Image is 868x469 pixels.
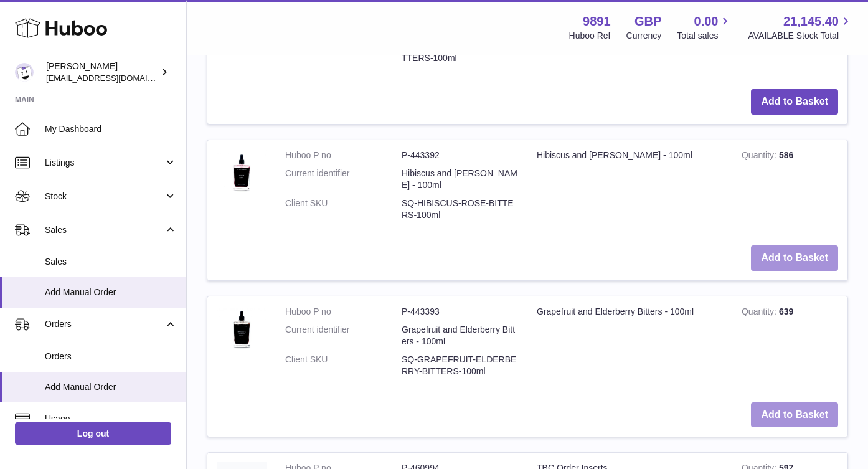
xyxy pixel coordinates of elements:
img: ro@thebitterclub.co.uk [15,63,34,82]
div: [PERSON_NAME] [46,60,158,84]
span: Sales [45,256,177,268]
button: Add to Basket [751,245,838,271]
a: Log out [15,422,171,445]
span: Usage [45,413,177,425]
strong: Quantity [742,150,779,163]
img: Grapefruit and Elderberry Bitters - 100ml [217,306,267,356]
dt: Huboo P no [285,306,402,318]
dt: Client SKU [285,354,402,377]
div: Huboo Ref [569,30,611,42]
dd: P-443393 [402,306,518,318]
dd: SQ-GRAPEFRUIT-ELDERBERRY-BITTERS-100ml [402,354,518,377]
span: Orders [45,318,164,330]
dd: Grapefruit and Elderberry Bitters - 100ml [402,324,518,348]
button: Add to Basket [751,89,838,115]
span: 0.00 [694,13,719,30]
dt: Current identifier [285,168,402,191]
span: [EMAIL_ADDRESS][DOMAIN_NAME] [46,73,183,83]
span: Add Manual Order [45,287,177,298]
td: 586 [732,140,847,236]
dd: SQ-HIBISCUS-ROSE-BITTERS-100ml [402,197,518,221]
span: Sales [45,224,164,236]
button: Add to Basket [751,402,838,428]
span: Listings [45,157,164,169]
dd: P-443392 [402,149,518,161]
dt: Client SKU [285,197,402,221]
dt: Current identifier [285,324,402,348]
span: 21,145.40 [783,13,839,30]
span: AVAILABLE Stock Total [748,30,853,42]
span: Add Manual Order [45,381,177,393]
td: Hibiscus and [PERSON_NAME] - 100ml [527,140,732,236]
img: Hibiscus and Rose Bitters - 100ml [217,149,267,199]
td: 639 [732,296,847,392]
strong: 9891 [583,13,611,30]
dd: Hibiscus and [PERSON_NAME] - 100ml [402,168,518,191]
strong: Quantity [742,306,779,320]
a: 0.00 Total sales [677,13,732,42]
span: Orders [45,351,177,362]
strong: GBP [634,13,661,30]
td: Grapefruit and Elderberry Bitters - 100ml [527,296,732,392]
span: Stock [45,191,164,202]
div: Currency [626,30,662,42]
span: Total sales [677,30,732,42]
a: 21,145.40 AVAILABLE Stock Total [748,13,853,42]
dt: Huboo P no [285,149,402,161]
span: My Dashboard [45,123,177,135]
